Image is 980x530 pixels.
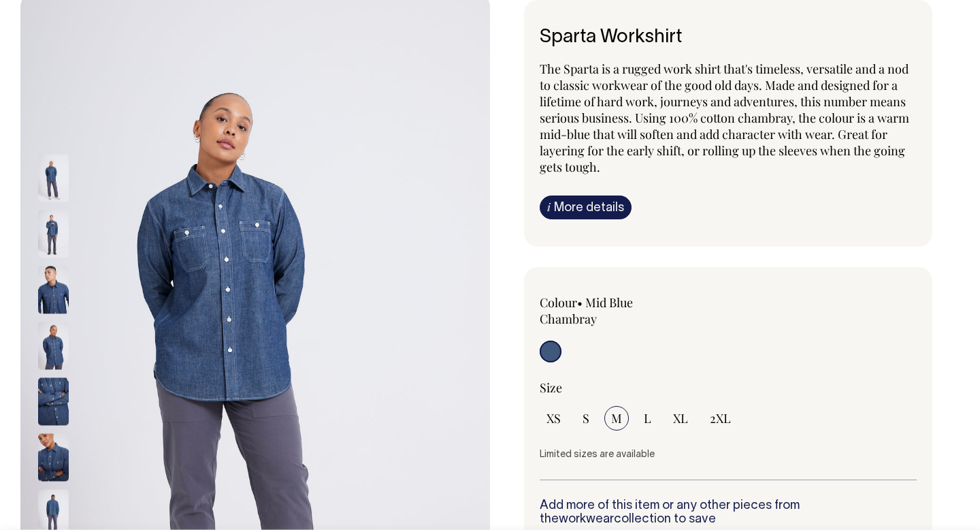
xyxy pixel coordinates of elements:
span: 2XL [710,410,731,426]
span: S [583,410,589,426]
img: mid-blue-chambray [38,378,69,426]
img: mid-blue-chambray [38,266,69,314]
h1: Sparta Workshirt [540,27,917,48]
span: The Sparta is a rugged work shirt that's timeless, versatile and a nod to classic workwear of the... [540,61,909,175]
a: workwear [559,514,614,525]
input: 2XL [703,406,738,431]
div: Colour [540,294,691,327]
span: M [611,410,622,426]
a: iMore details [540,196,632,219]
span: XL [673,410,688,426]
span: • [577,294,583,311]
img: mid-blue-chambray [38,211,69,258]
img: mid-blue-chambray [38,155,69,202]
img: mid-blue-chambray [38,322,69,370]
h6: Add more of this item or any other pieces from the collection to save [540,499,917,527]
div: Size [540,379,917,396]
span: XS [546,410,561,426]
input: S [576,406,596,431]
img: mid-blue-chambray [38,434,69,482]
input: XS [540,406,568,431]
input: M [604,406,629,431]
span: L [644,410,651,426]
span: Limited sizes are available [540,450,655,459]
span: i [547,200,551,214]
input: XL [666,406,695,431]
label: Mid Blue Chambray [540,294,633,327]
input: L [637,406,658,431]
